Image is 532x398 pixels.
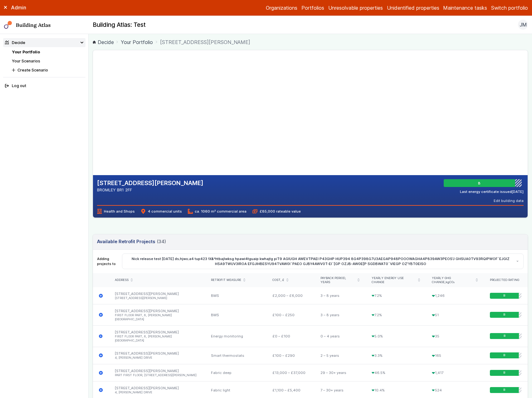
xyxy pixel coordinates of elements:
[503,388,505,392] span: B
[266,326,315,347] div: £0 – £100
[97,187,203,193] address: BROMLEY BR1 2FF
[115,335,199,343] li: FIRST FLOOR PART, 6, [PERSON_NAME][GEOGRAPHIC_DATA]
[266,347,315,364] div: £100 – £290
[205,364,266,381] div: Fabric deep
[426,364,484,381] div: 1,417
[372,276,416,284] span: Yearly energy use change
[272,278,284,282] span: Cost, £
[109,364,205,381] div: [STREET_ADDRESS][PERSON_NAME]
[121,38,153,46] a: Your Portfolio
[115,278,129,282] span: Address
[503,353,505,357] span: B
[97,256,118,266] span: Adding projects to
[12,59,40,63] a: Your Scenarios
[115,296,199,300] li: [STREET_ADDRESS][PERSON_NAME]
[460,189,524,194] div: Last energy certificate issued
[115,391,199,395] li: 4, [PERSON_NAME] DRIVE
[520,21,527,28] span: JM
[503,371,505,375] span: B
[97,209,135,214] span: Health and Shops
[115,356,199,360] li: 4, [PERSON_NAME] DRIVE
[494,198,524,203] button: Edit building data
[205,287,266,304] div: BMS
[503,294,505,298] span: B
[315,347,366,364] div: 2 – 5 years
[443,4,487,12] a: Maintenance tasks
[328,4,383,12] a: Unresolvable properties
[4,21,12,29] img: main-0bbd2752.svg
[141,209,182,214] span: 4 commercial units
[479,181,481,186] span: B
[109,304,205,326] div: [STREET_ADDRESS][PERSON_NAME]
[109,287,205,304] div: [STREET_ADDRESS][PERSON_NAME]
[266,4,297,12] a: Organizations
[97,238,166,245] h3: Available Retrofit Projects
[266,287,315,304] div: £2,000 – £6,000
[252,209,300,214] span: £85,000 rateable value
[503,334,505,338] span: B
[426,326,484,347] div: 35
[188,209,246,214] span: ca. 1060 m² commercial area
[366,304,426,326] div: 7.2%
[10,66,85,75] button: Create Scenario
[97,179,203,187] h2: [STREET_ADDRESS][PERSON_NAME]
[503,313,505,317] span: B
[426,304,484,326] div: 51
[315,326,366,347] div: 0 – 4 years
[426,287,484,304] div: 1,246
[320,276,356,284] span: Payback period, years
[432,276,474,284] span: Yearly GHG change,
[512,189,524,194] time: [DATE]
[93,38,114,46] a: Decide
[366,347,426,364] div: 3.3%
[109,326,205,347] div: [STREET_ADDRESS][PERSON_NAME]
[315,287,366,304] div: 3 – 8 years
[266,304,315,326] div: £100 – £250
[211,278,241,282] span: Retrofit measure
[366,287,426,304] div: 7.2%
[446,280,455,284] span: kgCO₂
[115,313,199,322] li: FIRST FLOOR PART, 6, [PERSON_NAME][GEOGRAPHIC_DATA]
[266,364,315,381] div: £13,000 – £37,000
[490,278,522,282] div: Projected rating
[491,4,528,12] button: Switch portfolio
[12,50,40,54] a: Your Portfolio
[205,326,266,347] div: Energy monitoring
[122,253,524,269] button: Nick release test [DATE] ds;hjwo;a4 tup423 !X&^htbajlwksg hpawi4tguaip kwhajtg piT9 AGIUGH AWEVTP...
[366,364,426,381] div: 46.5%
[301,4,324,12] a: Portfolios
[315,364,366,381] div: 29 – 30+ years
[205,304,266,326] div: BMS
[93,21,146,29] h2: Building Atlas: Test
[3,38,85,47] summary: Decide
[315,304,366,326] div: 3 – 8 years
[205,347,266,364] div: Smart thermostats
[366,326,426,347] div: 5.0%
[3,81,85,91] button: Log out
[160,38,250,46] span: [STREET_ADDRESS][PERSON_NAME]
[426,347,484,364] div: 165
[5,40,25,46] div: Decide
[115,373,199,377] li: PART FIRST FLOOR, [STREET_ADDRESS][PERSON_NAME]
[109,347,205,364] div: [STREET_ADDRESS][PERSON_NAME]
[518,20,528,30] button: JM
[157,238,166,245] span: (34)
[387,4,439,12] a: Unidentified properties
